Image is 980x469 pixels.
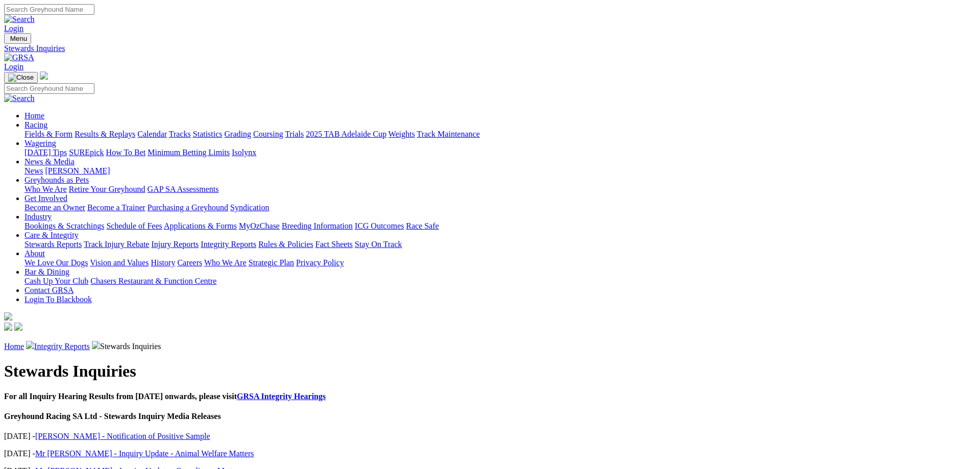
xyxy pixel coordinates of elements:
[137,130,167,138] a: Calendar
[4,94,35,103] img: Search
[406,221,438,230] a: Race Safe
[24,249,45,258] a: About
[106,221,162,230] a: Schedule of Fees
[26,341,34,349] img: chevron-right.svg
[24,148,976,157] div: Wagering
[24,166,976,176] div: News & Media
[417,130,480,138] a: Track Maintenance
[169,130,191,138] a: Tracks
[148,203,228,212] a: Purchasing a Greyhound
[24,120,47,129] a: Racing
[24,176,89,184] a: Greyhounds as Pets
[4,62,23,71] a: Login
[106,148,146,157] a: How To Bet
[24,185,976,194] div: Greyhounds as Pets
[285,130,304,138] a: Trials
[4,362,976,381] h1: Stewards Inquiries
[24,130,976,139] div: Racing
[4,15,35,24] img: Search
[24,231,79,239] a: Care & Integrity
[148,148,230,157] a: Minimum Betting Limits
[24,203,85,212] a: Become an Owner
[296,258,344,267] a: Privacy Policy
[75,130,135,138] a: Results & Replays
[24,240,82,249] a: Stewards Reports
[148,185,219,193] a: GAP SA Assessments
[10,35,27,42] span: Menu
[24,295,92,304] a: Login To Blackbook
[24,194,67,203] a: Get Involved
[237,392,326,401] a: GRSA Integrity Hearings
[24,286,73,294] a: Contact GRSA
[230,203,269,212] a: Syndication
[8,73,34,82] img: Close
[4,53,34,62] img: GRSA
[84,240,149,249] a: Track Injury Rebate
[151,258,175,267] a: History
[4,24,23,33] a: Login
[24,212,52,221] a: Industry
[24,157,75,166] a: News & Media
[24,185,67,193] a: Who We Are
[164,221,237,230] a: Applications & Forms
[253,130,283,138] a: Coursing
[204,258,247,267] a: Who We Are
[282,221,353,230] a: Breeding Information
[4,323,12,331] img: facebook.svg
[355,221,404,230] a: ICG Outcomes
[249,258,294,267] a: Strategic Plan
[355,240,402,249] a: Stay On Track
[4,449,976,458] p: [DATE] -
[258,240,313,249] a: Rules & Policies
[24,221,104,230] a: Bookings & Scratchings
[4,83,94,94] input: Search
[24,130,72,138] a: Fields & Form
[225,130,251,138] a: Grading
[24,258,976,267] div: About
[232,148,256,157] a: Isolynx
[201,240,256,249] a: Integrity Reports
[306,130,386,138] a: 2025 TAB Adelaide Cup
[4,312,12,320] img: logo-grsa-white.png
[4,341,976,351] p: Stewards Inquiries
[90,258,149,267] a: Vision and Values
[34,342,90,351] a: Integrity Reports
[177,258,202,267] a: Careers
[151,240,199,249] a: Injury Reports
[4,432,976,441] p: [DATE] -
[24,277,976,286] div: Bar & Dining
[4,33,31,44] button: Toggle navigation
[45,166,110,175] a: [PERSON_NAME]
[24,277,88,285] a: Cash Up Your Club
[4,392,326,401] b: For all Inquiry Hearing Results from [DATE] onwards, please visit
[24,203,976,212] div: Get Involved
[69,185,145,193] a: Retire Your Greyhound
[40,71,48,80] img: logo-grsa-white.png
[24,221,976,231] div: Industry
[24,148,67,157] a: [DATE] Tips
[4,4,94,15] input: Search
[315,240,353,249] a: Fact Sheets
[14,323,22,331] img: twitter.svg
[4,72,38,83] button: Toggle navigation
[24,258,88,267] a: We Love Our Dogs
[24,166,43,175] a: News
[35,449,254,458] a: Mr [PERSON_NAME] - Inquiry Update - Animal Welfare Matters
[24,111,44,120] a: Home
[4,44,976,53] a: Stewards Inquiries
[35,432,210,440] a: [PERSON_NAME] - Notification of Positive Sample
[4,412,976,421] h4: Greyhound Racing SA Ltd - Stewards Inquiry Media Releases
[24,267,69,276] a: Bar & Dining
[388,130,415,138] a: Weights
[87,203,145,212] a: Become a Trainer
[24,139,56,147] a: Wagering
[239,221,280,230] a: MyOzChase
[90,277,216,285] a: Chasers Restaurant & Function Centre
[92,341,100,349] img: chevron-right.svg
[69,148,104,157] a: SUREpick
[24,240,976,249] div: Care & Integrity
[193,130,223,138] a: Statistics
[4,342,24,351] a: Home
